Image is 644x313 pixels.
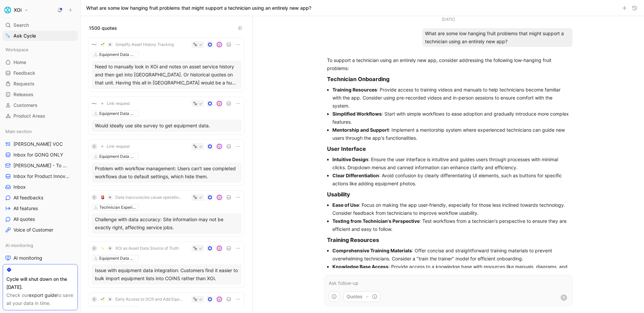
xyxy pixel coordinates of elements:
button: Link request [98,100,132,108]
a: [PERSON_NAME] - To Process [3,161,78,171]
div: What are some low hanging fruit problems that might support a technician using an entirely new app? [422,28,573,47]
a: Inbox [3,182,78,192]
div: Problem with workflow management: Users can't see completed workflows due to default settings, wh... [95,165,238,181]
img: avatar [217,246,222,251]
span: Inbox for Product Innovation Product Area [13,173,71,180]
li: : Focus on making the app user-friendly, especially for those less inclined towards technology. C... [332,201,570,217]
h1: XOi [14,7,21,13]
img: 🚨 [101,195,105,199]
button: 🚨Data inaccuracies cause operational inefficiencies [98,193,185,201]
a: Inbox for GONG ONLY [3,150,78,160]
strong: Comprehensive Training Materials [332,248,412,253]
li: : Offer concise and straightforward training materials to prevent overwhelming technicians. Consi... [332,247,570,263]
span: Feedback [13,70,35,76]
img: logo [92,101,97,106]
a: [PERSON_NAME] VOC [3,139,78,149]
a: export guide [29,292,57,298]
a: All feedbacks [3,193,78,203]
span: Ask Cycle [13,32,36,40]
a: AI monitoring [3,253,78,263]
span: Workspace [5,46,29,53]
div: Need to manually look in XOi and notes on asset service history and then get into [GEOGRAPHIC_DAT... [95,63,238,87]
strong: Simplified Workflows [332,111,382,117]
a: Inbox for Product Innovation Product Area [3,171,78,181]
div: AI monitoringAI monitoringQuotes to linkQuotes to verifyRequests to verify [3,240,78,295]
li: : Ensure the user interface is intuitive and guides users through processes with minimal clicks. ... [332,155,570,172]
a: All quotes [3,214,78,224]
img: 🌱 [101,43,105,47]
img: logo [92,42,97,47]
div: Equipment Data Management [99,255,137,262]
li: : Provide access to a knowledge base with resources like manuals, diagrams, and previous site his... [332,263,570,279]
img: 🌱 [101,297,105,301]
div: C [92,144,97,149]
a: All features [3,203,78,213]
a: Feedback [3,68,78,78]
h3: Technician Onboarding [327,75,570,83]
div: Cycle will shut down on the [DATE]. [6,275,74,291]
img: avatar [217,144,222,149]
span: XOi as Asset Data Source of Truth [115,246,179,251]
strong: Mentorship and Support [332,127,389,133]
button: 🌱Early Access to OCR and Add Equipment Features [98,295,185,303]
div: Workspace [3,45,78,55]
li: : Test workflows from a technician's perspective to ensure they are efficient and easy to follow. [332,217,570,233]
div: [DATE] [442,16,455,23]
span: All features [13,205,38,212]
li: : Start with simple workflows to ease adoption and gradually introduce more complex features. [332,110,570,126]
span: Inbox [13,184,26,190]
span: Customers [13,102,38,109]
div: Equipment Data Management [99,110,137,117]
span: Data inaccuracies cause operational inefficiencies [115,195,183,200]
span: Product Areas [13,113,45,119]
span: Main section [5,128,32,135]
a: Releases [3,89,78,100]
span: Early Access to OCR and Add Equipment Features [115,297,183,302]
span: Voice of Customer [13,227,53,233]
div: Equipment Data Management [99,153,137,160]
button: Link request [98,142,132,150]
div: Technician Experience & Interface [99,204,137,211]
div: Issue with equipment data integration: Customers find it easier to bulk import equipment lists in... [95,266,238,283]
div: C [92,297,97,302]
button: XOiXOi [3,5,30,15]
span: Simplify Asset History Tracking [115,42,174,47]
span: All feedbacks [13,194,43,201]
strong: Testing from Technician's Perspective [332,218,420,224]
span: All quotes [13,216,35,223]
a: Customers [3,100,78,110]
span: [PERSON_NAME] VOC [13,141,63,147]
span: Releases [13,91,34,98]
span: Search [13,21,29,29]
strong: Clear Differentiation [332,173,379,178]
div: AI monitoring [3,240,78,250]
div: Main section [3,126,78,136]
img: avatar [217,195,222,200]
button: Quotes [343,291,380,302]
a: Ask Cycle [3,31,78,41]
strong: Training Resources [332,87,377,92]
div: C [92,195,97,200]
h3: Usability [327,190,570,198]
div: Main section[PERSON_NAME] VOCInbox for GONG ONLY[PERSON_NAME] - To ProcessInbox for Product Innov... [3,126,78,235]
button: ✨XOi as Asset Data Source of Truth [98,244,181,252]
p: To support a technician using an entirely new app, consider addressing the following low-hanging ... [327,56,570,72]
span: Link request [107,101,130,106]
span: Requests [13,80,35,87]
span: [PERSON_NAME] - To Process [13,162,69,169]
button: 🌱Simplify Asset History Tracking [98,41,176,49]
span: Inbox for GONG ONLY [13,151,63,158]
span: Link request [107,144,130,149]
a: Product Areas [3,111,78,121]
div: Would ideally use site survey to get equipment data. [95,122,238,130]
div: C [92,246,97,251]
img: avatar [217,297,222,302]
li: : Provide access to training videos and manuals to help technicians become familiar with the app.... [332,86,570,110]
strong: Ease of Use [332,202,359,208]
span: 1500 quotes [89,24,117,32]
li: : Avoid confusion by clearly differentiating UI elements, such as buttons for specific actions li... [332,172,570,188]
img: ✨ [101,246,105,250]
h3: User Interface [327,145,570,153]
div: Equipment Data Management [99,51,137,58]
h1: What are some low hanging fruit problems that might support a technician using an entirely new app? [86,5,311,11]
